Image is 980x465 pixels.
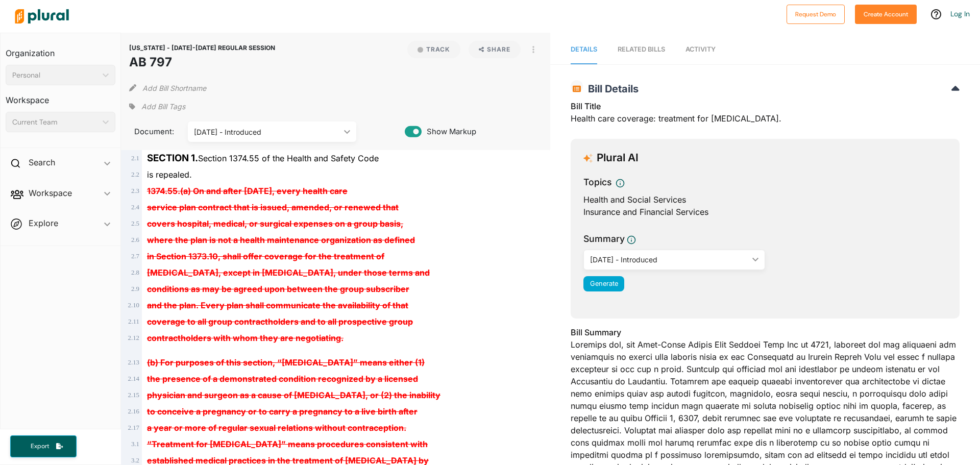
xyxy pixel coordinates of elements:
[128,391,139,399] span: 2 . 15
[787,5,845,24] button: Request Demo
[147,235,415,245] del: where the plan is not a health maintenance organization as defined
[597,152,639,164] h3: Plural AI
[583,206,947,218] div: Insurance and Financial Services
[142,80,206,96] button: Add Bill Shortname
[128,408,139,415] span: 2 . 16
[10,435,77,457] button: Export
[855,5,917,24] button: Create Account
[128,375,139,382] span: 2 . 14
[571,35,597,64] a: Details
[131,236,139,243] span: 2 . 6
[571,45,597,53] span: Details
[131,220,139,227] span: 2 . 5
[141,102,185,112] span: Add Bill Tags
[618,35,665,64] a: RELATED BILLS
[194,127,340,137] div: [DATE] - Introduced
[147,357,425,368] del: (b) For purposes of this section, “[MEDICAL_DATA]” means either (1)
[590,280,618,287] span: Generate
[131,253,139,260] span: 2 . 7
[147,186,348,196] del: (a) On and after [DATE], every health care
[787,8,845,19] a: Request Demo
[29,157,55,168] h2: Search
[128,424,139,431] span: 2 . 17
[131,269,139,276] span: 2 . 8
[131,155,139,162] span: 2 . 1
[129,53,275,71] h1: AB 797
[128,334,139,341] span: 2 . 12
[685,45,716,53] span: Activity
[147,300,408,310] del: and the plan. Every plan shall communicate the availability of that
[147,423,406,433] del: a year or more of regular sexual relations without contraception.
[147,267,430,278] del: [MEDICAL_DATA], except in [MEDICAL_DATA], under those terms and
[583,232,625,246] h3: Summary
[147,374,418,384] del: the presence of a demonstrated condition recognized by a licensed
[571,100,960,131] div: Health care coverage: treatment for [MEDICAL_DATA].
[583,193,947,206] div: Health and Social Services
[147,316,413,327] del: coverage to all group contractholders and to all prospective group
[590,254,748,265] div: [DATE] - Introduced
[571,100,960,112] h3: Bill Title
[422,126,476,137] span: Show Markup
[147,251,384,261] del: in Section 1373.10, shall offer coverage for the treatment of
[464,41,525,58] button: Share
[950,9,970,18] a: Log In
[131,187,139,194] span: 2 . 3
[6,85,115,108] h3: Workspace
[571,326,960,338] h3: Bill Summary
[128,359,139,366] span: 2 . 13
[147,186,180,196] strong: 1374.55.
[129,126,175,137] span: Document:
[685,35,716,64] a: Activity
[128,302,139,309] span: 2 . 10
[23,442,56,451] span: Export
[583,176,611,189] h3: Topics
[583,83,639,95] span: Bill Details
[147,169,192,180] span: is repealed.
[6,38,115,61] h3: Organization
[147,439,428,449] del: “Treatment for [MEDICAL_DATA]” means procedures consistent with
[147,153,379,163] span: Section 1374.55 of the Health and Safety Code
[618,44,665,54] div: RELATED BILLS
[407,41,460,58] button: Track
[131,285,139,292] span: 2 . 9
[128,318,139,325] span: 2 . 11
[855,8,917,19] a: Create Account
[469,41,521,58] button: Share
[147,333,344,343] del: contractholders with whom they are negotiating.
[583,276,624,291] button: Generate
[131,204,139,211] span: 2 . 4
[129,99,185,114] div: Add tags
[12,117,99,128] div: Current Team
[147,202,399,212] del: service plan contract that is issued, amended, or renewed that
[131,171,139,178] span: 2 . 2
[12,70,99,81] div: Personal
[129,44,275,52] span: [US_STATE] - [DATE]-[DATE] REGULAR SESSION
[147,284,409,294] del: conditions as may be agreed upon between the group subscriber
[147,152,198,164] strong: SECTION 1.
[147,406,418,417] del: to conceive a pregnancy or to carry a pregnancy to a live birth after
[131,440,139,448] span: 3 . 1
[147,390,440,400] del: physician and surgeon as a cause of [MEDICAL_DATA], or (2) the inability
[147,218,403,229] del: covers hospital, medical, or surgical expenses on a group basis,
[131,457,139,464] span: 3 . 2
